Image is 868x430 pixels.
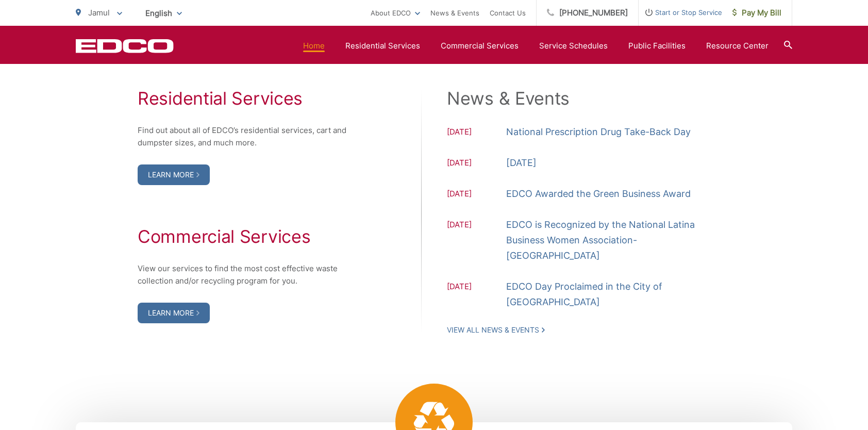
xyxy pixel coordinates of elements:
a: Residential Services [345,40,420,52]
span: [DATE] [447,280,506,310]
span: Jamul [88,8,110,18]
a: Resource Center [706,40,769,52]
a: EDCO is Recognized by the National Latina Business Women Association-[GEOGRAPHIC_DATA] [506,217,730,263]
a: View All News & Events [447,325,545,335]
span: [DATE] [447,219,506,263]
a: Commercial Services [441,40,519,52]
p: View our services to find the most cost effective waste collection and/or recycling program for you. [138,262,359,287]
a: Public Facilities [628,40,686,52]
a: EDCO Day Proclaimed in the City of [GEOGRAPHIC_DATA] [506,279,730,310]
span: [DATE] [447,126,506,140]
h2: Commercial Services [138,226,359,247]
a: Service Schedules [539,40,608,52]
h2: Residential Services [138,88,359,109]
a: [DATE] [506,155,537,171]
a: About EDCO [371,7,420,19]
span: [DATE] [447,157,506,171]
a: Contact Us [490,7,526,19]
a: EDCO Awarded the Green Business Award [506,186,691,202]
a: Home [303,40,325,52]
a: Learn More [138,164,210,185]
h2: News & Events [447,88,730,109]
p: Find out about all of EDCO’s residential services, cart and dumpster sizes, and much more. [138,124,359,149]
a: National Prescription Drug Take-Back Day [506,124,691,140]
span: English [138,4,190,22]
span: Pay My Bill [732,7,781,19]
a: EDCD logo. Return to the homepage. [76,39,174,53]
a: Learn More [138,303,210,323]
a: News & Events [430,7,479,19]
span: [DATE] [447,188,506,202]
